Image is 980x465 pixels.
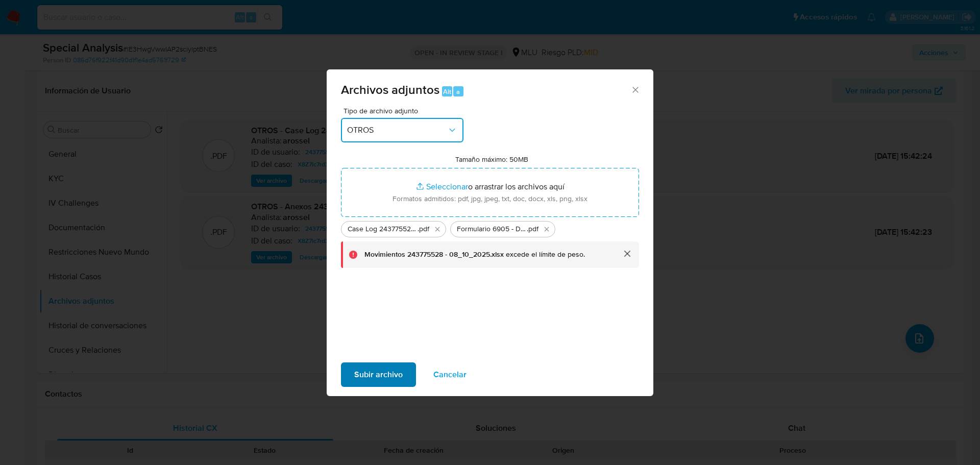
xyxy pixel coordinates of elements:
[347,125,447,135] span: OTROS
[341,118,463,142] button: OTROS
[354,363,403,386] span: Subir archivo
[457,224,527,234] span: Formulario 6905 - DGI
[443,87,451,96] span: Alt
[341,362,416,387] button: Subir archivo
[418,224,429,234] span: .pdf
[420,362,480,387] button: Cancelar
[541,223,553,235] button: Eliminar Formulario 6905 - DGI.pdf
[341,217,639,237] ul: Archivos seleccionados
[348,224,418,234] span: Case Log 243775528 - 08_10_2025
[341,81,439,99] span: Archivos adjuntos
[433,363,467,386] span: Cancelar
[431,223,444,235] button: Eliminar Case Log 243775528 - 08_10_2025.pdf
[527,224,538,234] span: .pdf
[615,241,639,266] button: cerrar
[630,85,640,94] button: Cerrar
[506,249,585,259] span: excede el límite de peso.
[364,249,506,259] span: Movimientos 243775528 - 08_10_2025.xlsx
[455,155,528,164] label: Tamaño máximo: 50MB
[456,87,460,96] span: a
[344,107,466,114] span: Tipo de archivo adjunto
